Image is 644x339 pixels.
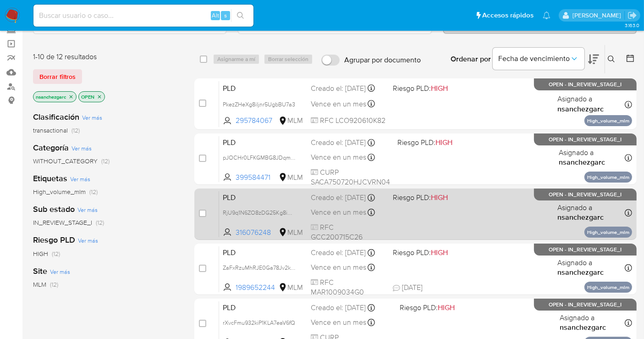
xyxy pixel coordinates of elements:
a: Notificaciones [543,11,550,19]
a: Salir [627,11,637,20]
p: nancy.sanchezgarcia@mercadolibre.com.mx [572,11,624,20]
span: 3.163.0 [625,22,639,29]
span: Accesos rápidos [482,11,534,20]
span: Alt [212,11,219,20]
span: s [224,11,227,20]
input: Buscar usuario o caso... [33,10,253,22]
button: search-icon [231,9,250,22]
